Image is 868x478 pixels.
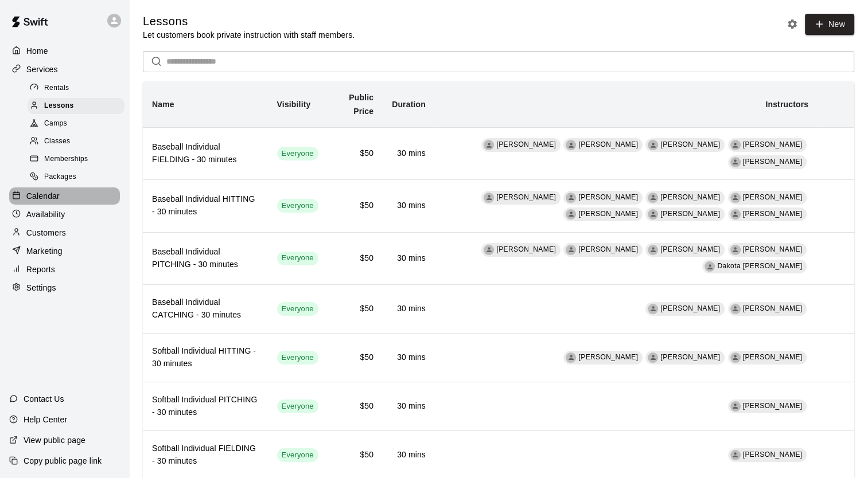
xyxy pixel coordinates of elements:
span: [PERSON_NAME] [496,245,556,253]
h6: $50 [337,400,373,413]
div: This service is visible to all of your customers [277,252,318,265]
span: [PERSON_NAME] [496,140,556,148]
h6: Baseball Individual FIELDING - 30 minutes [152,141,259,166]
div: Customers [9,224,120,241]
a: Availability [9,206,120,223]
div: This service is visible to all of your customers [277,199,318,213]
h6: $50 [337,351,373,364]
p: View public page [24,434,85,446]
div: Ian Fink [730,140,741,150]
div: Home [9,42,120,60]
a: Lessons [28,97,129,115]
div: Mathew Ulrich [566,245,576,255]
b: Public Price [349,93,373,116]
div: Bradlee Fuhrhop [566,140,576,150]
h6: 30 mins [392,252,426,265]
span: [PERSON_NAME] [660,245,720,253]
b: Name [152,100,174,109]
h6: 30 mins [392,351,426,364]
div: This service is visible to all of your customers [277,351,318,365]
p: Calendar [26,190,60,202]
span: [PERSON_NAME] [578,193,638,201]
div: Bradlee Fuhrhop [484,245,494,255]
h6: 30 mins [392,400,426,413]
h6: Softball Individual HITTING - 30 minutes [152,345,259,370]
span: Everyone [277,352,318,363]
p: Settings [26,282,56,293]
h6: 30 mins [392,199,426,212]
div: Packages [28,169,124,185]
div: Connor Riley [730,209,741,220]
div: Jacob Viaene [566,209,576,220]
h6: 30 mins [392,303,426,315]
h6: 30 mins [392,147,426,160]
a: Classes [28,133,129,151]
p: Contact Us [24,393,64,405]
span: Camps [44,118,67,130]
span: [PERSON_NAME] [743,450,803,459]
span: [PERSON_NAME] [660,193,720,201]
a: Services [9,61,120,78]
div: Camps [28,116,124,132]
div: This service is visible to all of your customers [277,147,318,160]
span: Everyone [277,304,318,315]
span: Everyone [277,401,318,412]
p: Marketing [26,245,63,257]
span: [PERSON_NAME] [743,140,803,148]
span: [PERSON_NAME] [660,140,720,148]
div: This service is visible to all of your customers [277,448,318,462]
h6: $50 [337,449,373,461]
p: Customers [26,227,66,238]
div: Maddie Power [730,352,741,363]
h6: 30 mins [392,449,426,461]
h6: Baseball Individual PITCHING - 30 minutes [152,246,259,271]
span: [PERSON_NAME] [660,353,720,361]
div: Dakota Bacus [704,261,715,272]
span: Dakota [PERSON_NAME] [717,262,802,270]
span: [PERSON_NAME] [578,210,638,218]
div: Maddie Power [730,401,741,412]
span: [PERSON_NAME] [743,353,803,361]
span: Everyone [277,148,318,159]
div: Bradlee Fuhrhop [566,193,576,203]
div: Ian Fink [648,209,658,220]
h6: $50 [337,199,373,212]
a: New [805,14,854,35]
div: Gama Martinez [648,140,658,150]
div: Ian Fink [730,245,741,255]
span: Everyone [277,201,318,211]
b: Visibility [277,100,311,109]
p: Copy public page link [24,455,102,467]
span: [PERSON_NAME] [743,210,803,218]
span: Everyone [277,253,318,264]
h6: Baseball Individual CATCHING - 30 minutes [152,296,259,322]
a: Marketing [9,242,120,260]
div: Reports [9,261,120,278]
div: Jacob Viaene [648,245,658,255]
span: [PERSON_NAME] [743,193,803,201]
div: Lessons [28,98,124,114]
div: Bradlee Fuhrhop [648,304,658,314]
div: Mathew Ulrich [730,193,741,203]
div: Rentals [28,80,124,96]
a: Calendar [9,187,120,205]
h5: Lessons [143,14,355,29]
b: Instructors [765,100,808,109]
h6: Softball Individual PITCHING - 30 minutes [152,394,259,419]
div: Gama Martinez [648,193,658,203]
div: Classes [28,134,124,150]
span: [PERSON_NAME] [496,193,556,201]
span: [PERSON_NAME] [660,210,720,218]
p: Services [26,64,58,75]
div: Cory Harris [484,140,494,150]
span: [PERSON_NAME] [743,158,803,166]
span: Rentals [44,83,69,94]
button: Lesson settings [784,15,801,33]
span: Classes [44,136,70,147]
a: Memberships [28,151,129,169]
div: Gama Martinez [648,352,658,363]
p: Help Center [24,414,67,425]
div: Memberships [28,151,124,167]
span: [PERSON_NAME] [743,402,803,410]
